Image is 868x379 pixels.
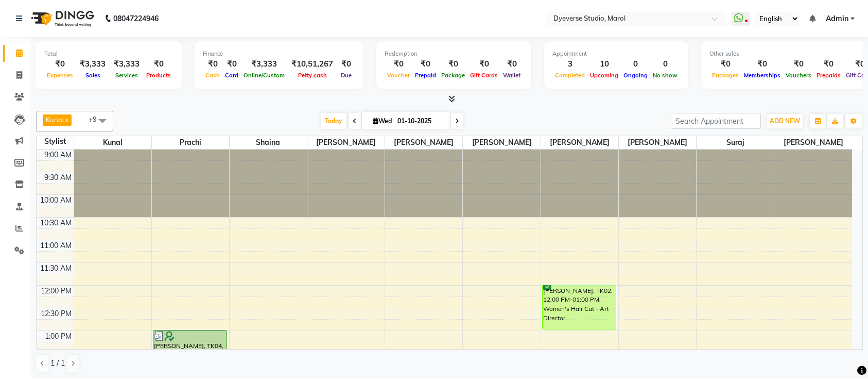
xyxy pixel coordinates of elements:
button: ADD NEW [767,114,803,128]
div: 12:30 PM [39,308,74,319]
div: 10 [587,58,621,70]
span: Petty cash [296,72,329,79]
div: 12:00 PM [39,286,74,296]
span: Services [113,72,141,79]
span: Kunal [46,116,64,124]
div: 9:00 AM [42,150,74,160]
span: Suraj [697,136,774,149]
span: Vouchers [783,72,814,79]
div: ₹3,333 [241,58,287,70]
span: No show [650,72,680,79]
span: [PERSON_NAME] [541,136,618,149]
span: Due [338,72,354,79]
div: ₹3,333 [110,58,144,70]
span: Wallet [500,72,523,79]
span: Kunal [74,136,151,149]
div: Finance [203,50,355,58]
img: logo [26,4,97,33]
div: 0 [650,58,680,70]
div: Redemption [385,50,523,58]
span: [PERSON_NAME] [619,136,696,149]
div: ₹0 [144,58,173,70]
div: ₹0 [814,58,843,70]
div: Stylist [37,136,74,147]
span: Package [439,72,467,79]
span: Upcoming [587,72,621,79]
span: Expenses [44,72,76,79]
span: ADD NEW [770,117,800,125]
div: 1:00 PM [43,331,74,342]
span: Memberships [741,72,783,79]
span: Products [144,72,173,79]
span: Today [321,113,346,129]
span: Admin [826,13,848,24]
input: 2025-10-01 [394,113,446,129]
span: Completed [552,72,587,79]
div: [PERSON_NAME], TK02, 12:00 PM-01:00 PM, Women's Hair Cut - Art Director [543,285,616,329]
span: +9 [89,115,105,123]
div: ₹0 [741,58,783,70]
b: 08047224946 [113,4,159,33]
div: [PERSON_NAME], TK04, 01:00 PM-01:40 PM, Full Face Threading,Threading - Eyebrows [153,331,227,359]
div: ₹0 [439,58,467,70]
span: Prepaid [412,72,439,79]
span: [PERSON_NAME] [385,136,462,149]
div: Appointment [552,50,680,58]
span: Prepaids [814,72,843,79]
div: ₹0 [337,58,355,70]
span: Card [222,72,241,79]
div: ₹0 [44,58,76,70]
div: ₹0 [222,58,241,70]
div: 9:30 AM [42,172,74,183]
div: ₹0 [467,58,500,70]
div: ₹0 [385,58,412,70]
span: Prachi [152,136,229,149]
span: Wed [370,117,394,125]
span: 1 / 1 [50,358,65,369]
div: 11:00 AM [38,240,74,251]
div: ₹0 [500,58,523,70]
div: ₹3,333 [76,58,110,70]
div: 10:30 AM [38,218,74,228]
div: ₹10,51,267 [287,58,337,70]
span: Voucher [385,72,412,79]
div: ₹0 [709,58,741,70]
span: Ongoing [621,72,650,79]
div: ₹0 [412,58,439,70]
div: 11:30 AM [38,263,74,274]
div: 3 [552,58,587,70]
div: 0 [621,58,650,70]
span: Sales [83,72,103,79]
div: 10:00 AM [38,195,74,206]
span: Packages [709,72,741,79]
span: [PERSON_NAME] [774,136,852,149]
span: Cash [203,72,222,79]
span: Gift Cards [467,72,500,79]
div: Total [44,50,173,58]
input: Search Appointment [671,113,761,129]
span: [PERSON_NAME] [307,136,385,149]
span: [PERSON_NAME] [463,136,540,149]
a: x [64,116,68,124]
div: ₹0 [203,58,222,70]
div: ₹0 [783,58,814,70]
span: Shaina [230,136,307,149]
span: Online/Custom [241,72,287,79]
